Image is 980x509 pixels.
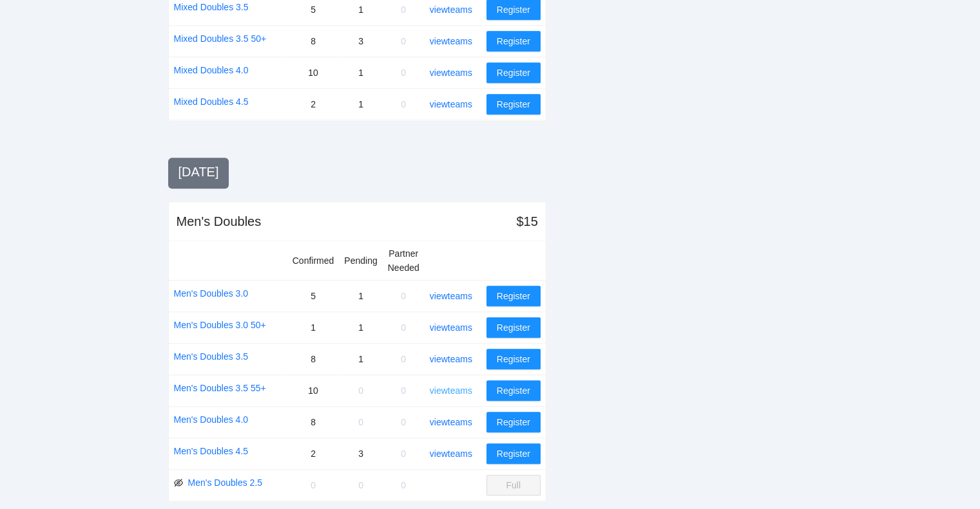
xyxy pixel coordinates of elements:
[401,417,406,427] span: 0
[486,94,541,115] button: Register
[287,25,340,57] td: 8
[287,311,340,343] td: 1
[497,415,530,429] span: Register
[287,406,340,438] td: 8
[430,385,472,396] a: view teams
[287,438,340,469] td: 2
[174,63,249,77] a: Mixed Doubles 4.0
[178,165,219,179] span: [DATE]
[497,352,530,366] span: Register
[339,343,382,375] td: 1
[174,412,249,427] a: Men's Doubles 4.0
[430,417,472,427] a: view teams
[486,317,541,338] button: Register
[486,349,541,369] button: Register
[401,5,406,15] span: 0
[287,88,340,120] td: 2
[339,25,382,57] td: 3
[174,349,249,364] a: Men's Doubles 3.5
[401,480,406,490] span: 0
[339,311,382,343] td: 1
[430,354,472,364] a: view teams
[174,381,266,395] a: Men's Doubles 3.5 55+
[486,475,541,495] button: Full
[174,478,183,487] span: eye-invisible
[174,32,267,46] a: Mixed Doubles 3.5 50+
[430,99,472,109] a: view teams
[486,412,541,432] button: Register
[497,3,530,17] span: Register
[287,280,340,311] td: 5
[401,322,406,333] span: 0
[287,375,340,406] td: 10
[401,99,406,109] span: 0
[486,31,541,51] button: Register
[358,385,363,396] span: 0
[401,68,406,78] span: 0
[497,447,530,461] span: Register
[497,97,530,111] span: Register
[401,36,406,46] span: 0
[174,444,249,458] a: Men's Doubles 4.5
[339,57,382,88] td: 1
[287,343,340,375] td: 8
[497,34,530,48] span: Register
[401,354,406,364] span: 0
[497,289,530,303] span: Register
[486,380,541,401] button: Register
[497,384,530,398] span: Register
[388,246,419,275] div: Partner Needed
[486,62,541,83] button: Register
[174,95,249,109] a: Mixed Doubles 4.5
[430,322,472,333] a: view teams
[401,385,406,396] span: 0
[430,36,472,46] a: view teams
[401,291,406,301] span: 0
[287,57,340,88] td: 10
[430,5,472,15] a: view teams
[430,68,472,78] a: view teams
[358,480,363,490] span: 0
[311,480,316,490] span: 0
[174,286,249,301] a: Men's Doubles 3.0
[401,449,406,459] span: 0
[188,476,263,490] a: Men's Doubles 2.5
[430,449,472,459] a: view teams
[486,286,541,306] button: Register
[174,318,266,332] a: Men's Doubles 3.0 50+
[358,417,363,427] span: 0
[486,443,541,464] button: Register
[497,66,530,80] span: Register
[430,291,472,301] a: view teams
[339,438,382,469] td: 3
[339,280,382,311] td: 1
[497,320,530,335] span: Register
[339,88,382,120] td: 1
[177,212,262,230] div: Men's Doubles
[516,212,537,230] div: $15
[293,254,334,268] div: Confirmed
[344,254,377,268] div: Pending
